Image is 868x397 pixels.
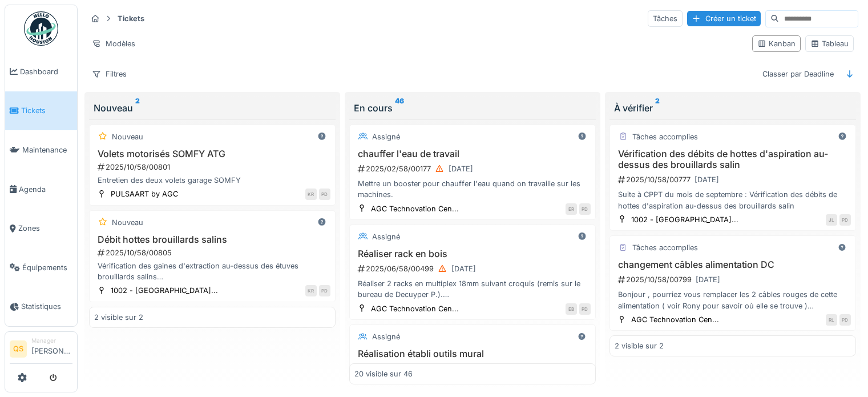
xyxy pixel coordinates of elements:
sup: 46 [395,101,404,115]
div: Bonjour , pourriez vous remplacer les 2 câbles rouges de cette alimentation ( voir Rony pour savo... [615,289,851,311]
div: KR [305,285,317,296]
div: Vérification des gaines d'extraction au-dessus des étuves brouillards salins - vérification des r... [94,260,330,282]
li: QS [10,340,27,358]
span: Tickets [21,105,72,116]
div: KR [305,189,317,200]
div: EB [566,303,577,315]
div: Filtres [87,66,132,82]
h3: Volets motorisés SOMFY ATG [94,149,330,159]
div: JL [826,214,837,226]
div: Réaliser 2 racks en multiplex 18mm suivant croquis (remis sur le bureau de Decuyper P.). Attentio... [354,278,591,300]
div: 2025/10/58/00801 [96,162,330,173]
div: Tâches [648,10,683,27]
a: Équipements [5,248,77,287]
a: Tickets [5,91,77,131]
span: Statistiques [21,301,72,312]
div: PD [579,303,591,315]
div: 2 visible sur 2 [615,340,664,351]
div: Kanban [757,38,796,49]
div: PD [319,189,330,200]
div: 2025/06/58/00479 [357,362,591,376]
div: 2025/06/58/00499 [357,262,591,276]
div: Assigné [372,131,400,142]
sup: 2 [135,101,140,115]
div: 20 visible sur 46 [354,368,413,379]
div: 1002 - [GEOGRAPHIC_DATA]... [111,285,218,296]
div: 2 visible sur 2 [94,312,143,323]
div: Classer par Deadline [757,66,839,82]
div: PD [839,214,851,226]
li: [PERSON_NAME] [31,336,72,361]
div: Suite à CPPT du mois de septembre : Vérification des débits de hottes d'aspiration au-dessus des ... [615,189,851,211]
div: Nouveau [112,217,143,228]
h3: Réaliser rack en bois [354,248,591,259]
span: Dashboard [20,66,72,77]
span: Zones [18,223,72,234]
div: Nouveau [94,101,331,115]
div: PD [579,203,591,215]
div: Assigné [372,231,400,242]
div: 2025/10/58/00799 [617,272,851,287]
a: Statistiques [5,287,77,327]
div: 1002 - [GEOGRAPHIC_DATA]... [631,214,738,225]
a: Maintenance [5,130,77,170]
a: QS Manager[PERSON_NAME] [10,336,72,364]
div: Manager [31,336,72,345]
h3: Débit hottes brouillards salins [94,234,330,245]
span: Agenda [19,184,72,195]
div: AGC Technovation Cen... [371,303,459,314]
div: RL [826,314,837,326]
div: Entretien des deux volets garage SOMFY [94,175,330,186]
div: Nouveau [112,131,143,142]
strong: Tickets [113,13,149,24]
div: Tâches accomplies [632,131,698,142]
img: Badge_color-CXgf-gQk.svg [24,11,58,46]
div: [DATE] [696,274,720,285]
a: Zones [5,208,77,248]
div: Assigné [372,331,400,342]
h3: chauffer l'eau de travail [354,149,591,159]
div: ER [566,203,577,215]
div: Tâches accomplies [632,242,698,253]
div: PD [839,314,851,326]
div: [DATE] [449,163,473,174]
div: À vérifier [614,101,851,115]
div: Créer un ticket [687,11,761,26]
div: [DATE] [451,263,476,274]
div: 2025/10/58/00805 [96,247,330,258]
div: En cours [354,101,591,115]
div: PULSAART by AGC [111,189,178,199]
div: AGC Technovation Cen... [371,203,459,214]
div: [DATE] [695,174,719,185]
div: PD [319,285,330,296]
h3: Réalisation établi outils mural [354,348,591,359]
div: Mettre un booster pour chauffer l'eau quand on travaille sur les machines. [354,178,591,200]
div: 2025/10/58/00777 [617,173,851,187]
a: Dashboard [5,52,77,91]
span: Maintenance [22,145,72,155]
h3: changement câbles alimentation DC [615,259,851,270]
div: AGC Technovation Cen... [631,314,719,325]
span: Équipements [22,262,72,273]
h3: Vérification des débits de hottes d'aspiration au-dessus des brouillards salin [615,149,851,170]
div: Tableau [810,38,849,49]
div: Modèles [87,35,140,52]
sup: 2 [655,101,660,115]
div: 2025/02/58/00177 [357,162,591,176]
a: Agenda [5,170,77,209]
